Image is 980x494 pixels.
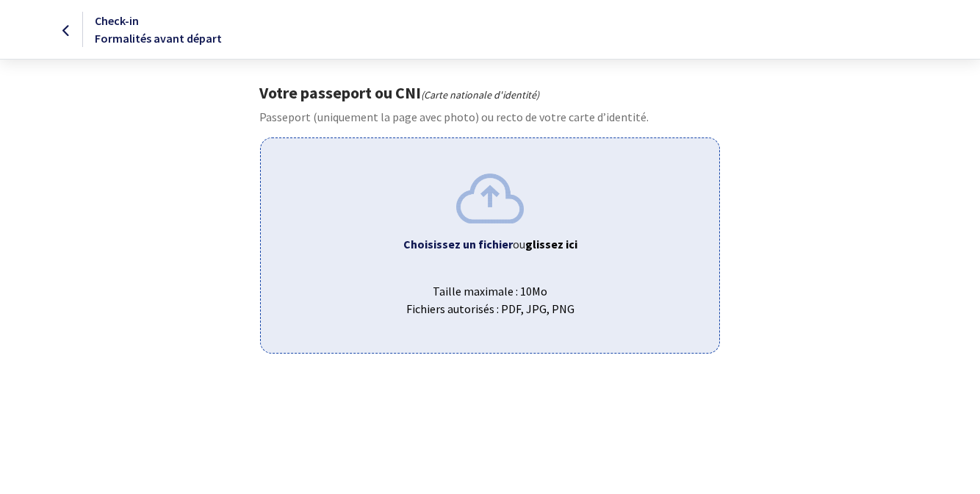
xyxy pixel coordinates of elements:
b: glissez ici [525,237,577,251]
img: upload.png [456,173,524,223]
span: ou [513,237,577,251]
span: Taille maximale : 10Mo Fichiers autorisés : PDF, JPG, PNG [273,271,707,318]
p: Passeport (uniquement la page avec photo) ou recto de votre carte d’identité. [259,108,720,126]
h1: Votre passeport ou CNI [259,83,720,102]
b: Choisissez un fichier [403,237,513,251]
span: Check-in Formalités avant départ [95,13,222,46]
i: (Carte nationale d'identité) [421,88,539,101]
